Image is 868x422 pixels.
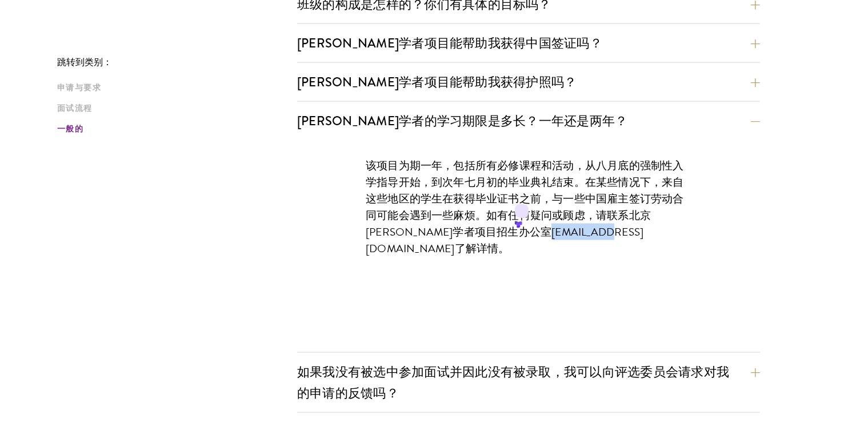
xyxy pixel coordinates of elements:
button: 如果我没有被选中参加面试并因此没有被录取，我可以向评选委员会请求对我的申请的反馈吗？ [297,359,760,406]
font: 一般的 [57,123,83,135]
font: [PERSON_NAME]学者项目能帮助我获得护照吗？ [297,73,577,91]
button: [PERSON_NAME]学者的学习期限是多长？一年还是两年？ [297,108,760,134]
font: 面试流程 [57,102,93,114]
font: [EMAIL_ADDRESS][DOMAIN_NAME] [366,224,643,257]
font: [PERSON_NAME]学者的学习期限是多长？一年还是两年？ [297,112,628,130]
button: [PERSON_NAME]学者项目能帮助我获得中国签证吗？ [297,30,760,56]
a: 面试流程 [57,102,290,114]
font: 申请与要求 [57,82,101,94]
a: 申请与要求 [57,82,290,94]
font: 了解详情。 [455,240,510,257]
font: 该项目为期一年，包括所有必修课程和活动，从八月底的强制性入学指导开始，到次年七月初的毕业典礼结束。在某些情况下，来自这些地区的学生在获得毕业证书之前，与一些中国雇主签订劳动合同可能会遇到一些麻烦... [366,157,684,240]
a: 一般的 [57,123,290,135]
font: [PERSON_NAME]学者项目能帮助我获得中国签证吗？ [297,34,602,53]
font: 如果我没有被选中参加面试并因此没有被录取，我可以向评选委员会请求对我的申请的反馈吗？ [297,363,729,403]
button: [PERSON_NAME]学者项目能帮助我获得护照吗？ [297,69,760,95]
font: 跳转到类别： [57,55,112,69]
